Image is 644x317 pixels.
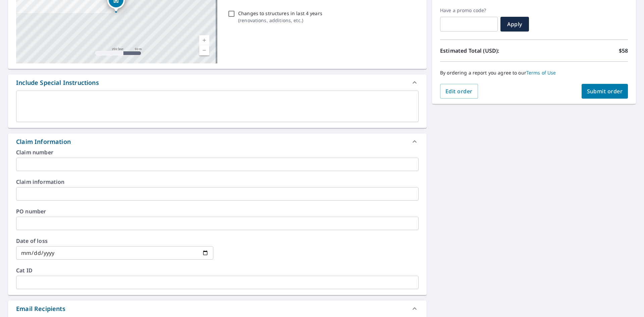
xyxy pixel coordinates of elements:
a: Current Level 17, Zoom In [199,35,209,45]
label: Date of loss [16,238,213,244]
span: Edit order [445,88,473,95]
p: By ordering a report you agree to our [440,70,628,76]
div: Claim Information [8,134,427,150]
div: Include Special Instructions [8,74,427,91]
a: Terms of Use [526,69,556,76]
span: Submit order [587,88,623,95]
label: PO number [16,209,419,214]
a: Current Level 17, Zoom Out [199,45,209,55]
label: Cat ID [16,268,419,273]
p: Estimated Total (USD): [440,47,534,55]
p: ( renovations, additions, etc. ) [238,17,322,24]
div: Email Recipients [16,304,65,313]
p: Changes to structures in last 4 years [238,10,322,17]
div: Email Recipients [8,301,427,317]
span: Apply [506,20,524,28]
button: Submit order [582,84,628,99]
p: $58 [619,47,628,55]
button: Edit order [440,84,478,99]
label: Claim number [16,150,419,155]
div: Include Special Instructions [16,78,99,87]
label: Claim information [16,179,419,184]
label: Have a promo code? [440,7,498,13]
button: Apply [500,17,529,32]
div: Claim Information [16,137,71,146]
